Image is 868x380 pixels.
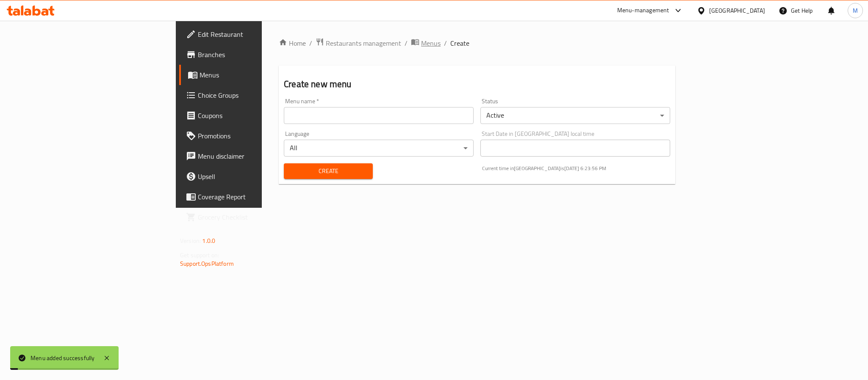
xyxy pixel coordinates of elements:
[284,163,373,179] button: Create
[444,38,447,48] li: /
[198,171,314,182] span: Upsell
[853,6,858,15] span: M
[31,353,95,363] div: Menu added successfully
[326,38,401,48] span: Restaurants management
[284,140,474,157] div: All
[179,207,321,227] a: Grocery Checklist
[617,6,669,16] div: Menu-management
[179,105,321,126] a: Coupons
[179,44,321,65] a: Branches
[198,50,314,60] span: Branches
[179,24,321,44] a: Edit Restaurant
[179,85,321,105] a: Choice Groups
[180,235,201,246] span: Version:
[279,38,675,49] nav: breadcrumb
[284,107,474,124] input: Please enter Menu name
[198,29,314,39] span: Edit Restaurant
[421,38,441,48] span: Menus
[180,258,234,269] a: Support.OpsPlatform
[198,131,314,141] span: Promotions
[179,65,321,85] a: Menus
[316,38,401,49] a: Restaurants management
[179,146,321,166] a: Menu disclaimer
[202,235,215,246] span: 1.0.0
[198,90,314,100] span: Choice Groups
[180,250,219,261] span: Get support on:
[284,78,670,91] h2: Create new menu
[480,107,670,124] div: Active
[405,38,408,48] li: /
[411,38,441,49] a: Menus
[179,126,321,146] a: Promotions
[450,38,469,48] span: Create
[198,192,314,202] span: Coverage Report
[709,6,765,15] div: [GEOGRAPHIC_DATA]
[198,110,314,121] span: Coupons
[482,165,670,172] p: Current time in [GEOGRAPHIC_DATA] is [DATE] 6:23:56 PM
[179,166,321,187] a: Upsell
[200,70,314,80] span: Menus
[198,151,314,161] span: Menu disclaimer
[198,212,314,222] span: Grocery Checklist
[291,166,366,176] span: Create
[179,187,321,207] a: Coverage Report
